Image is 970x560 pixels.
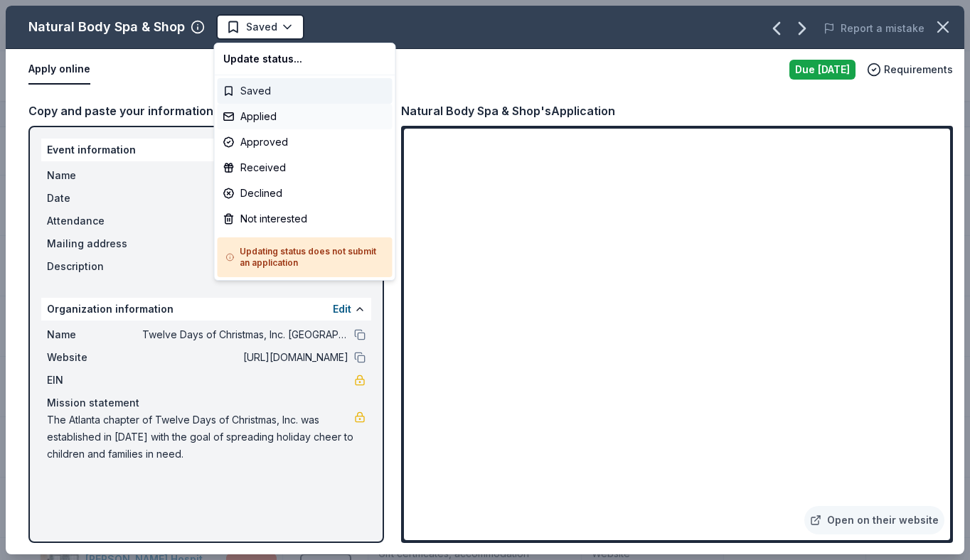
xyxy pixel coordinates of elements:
h5: Updating status does not submit an application [226,246,384,269]
div: Approved [218,129,393,155]
div: Received [218,155,393,181]
div: Applied [218,104,393,129]
div: Not interested [218,206,393,232]
div: Update status... [218,46,393,72]
div: Declined [218,181,393,206]
div: Saved [218,78,393,104]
